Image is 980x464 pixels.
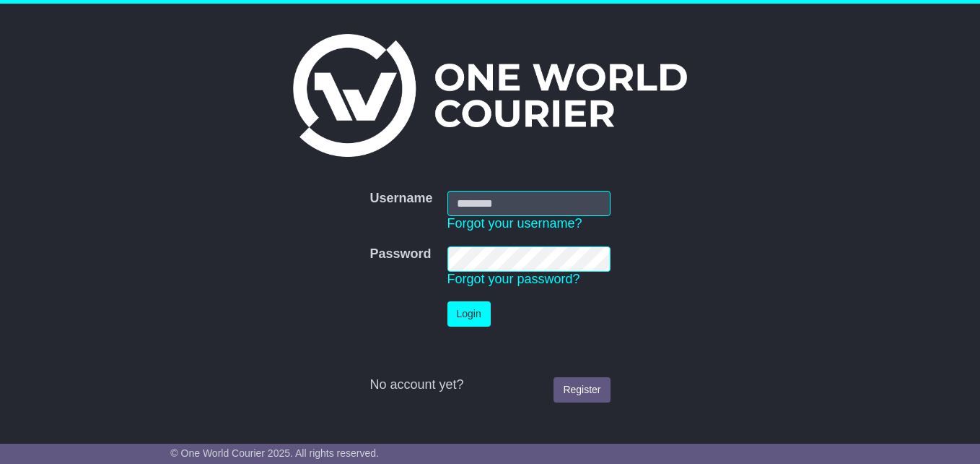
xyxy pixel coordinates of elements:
[447,216,582,231] a: Forgot your username?
[369,246,431,262] label: Password
[369,377,610,393] div: No account yet?
[293,34,687,157] img: One World
[170,447,379,459] span: © One World Courier 2025. All rights reserved.
[447,301,491,327] button: Login
[369,191,432,207] label: Username
[554,377,610,403] a: Register
[447,272,580,286] a: Forgot your password?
